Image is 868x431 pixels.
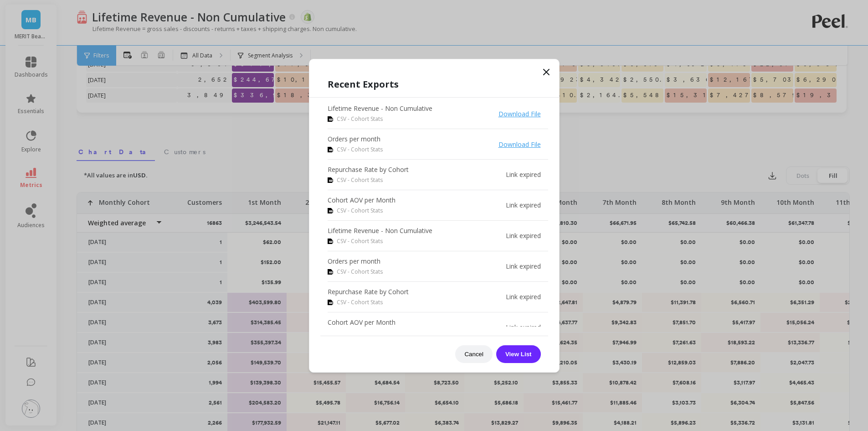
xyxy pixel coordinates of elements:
img: csv icon [328,239,333,244]
p: Link expired [506,201,541,210]
p: Cohort AOV per Month [328,318,395,327]
h1: Recent Exports [328,78,541,91]
p: Lifetime Revenue - Non Cumulative [328,226,432,235]
span: CSV - Cohort Stats [337,115,383,123]
p: Repurchase Rate by Cohort [328,165,409,174]
span: CSV - Cohort Stats [337,268,383,276]
p: Lifetime Revenue - Non Cumulative [328,104,432,113]
p: Link expired [506,231,541,240]
img: csv icon [328,177,333,183]
img: csv icon [328,269,333,275]
span: CSV - Cohort Stats [337,298,383,306]
button: View List [496,345,541,363]
p: Link expired [506,170,541,179]
img: csv icon [328,300,333,305]
p: Link expired [506,292,541,301]
p: Link expired [506,262,541,271]
span: CSV - Cohort Stats [337,145,383,154]
span: CSV - Cohort Stats [337,176,383,184]
button: Cancel [455,345,493,363]
span: CSV - Cohort Stats [337,237,383,245]
p: Orders per month [328,257,383,266]
p: Link expired [506,323,541,332]
span: CSV - Cohort Stats [337,207,383,215]
img: csv icon [328,147,333,152]
p: Orders per month [328,135,383,144]
img: csv icon [328,116,333,122]
p: Repurchase Rate by Cohort [328,287,409,296]
a: Download File [498,140,541,149]
a: Download File [498,109,541,118]
img: csv icon [328,208,333,213]
p: Cohort AOV per Month [328,196,395,205]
